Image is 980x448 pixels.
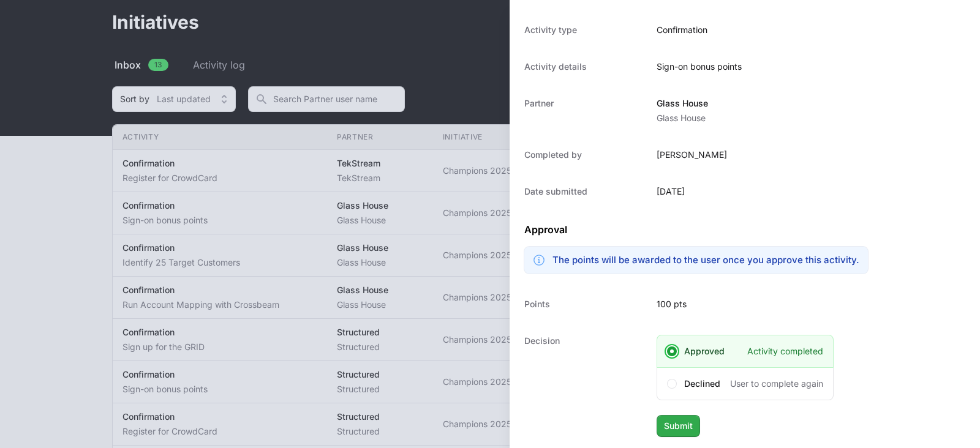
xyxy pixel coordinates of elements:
button: Submit [657,415,700,437]
span: Declined [684,378,720,390]
p: Glass House [657,112,708,124]
dt: Completed by [524,149,642,161]
p: Sign-on bonus points [657,61,742,73]
dt: Activity type [524,24,642,36]
span: Submit [664,419,693,433]
span: User to complete again [730,378,823,390]
dd: [DATE] [657,185,685,198]
h3: The points will be awarded to the user once you approve this activity. [552,253,859,267]
p: 100 pts [657,298,687,310]
dt: Activity details [524,61,642,73]
span: Approved [684,345,725,357]
p: Glass House [657,97,708,110]
dt: Points [524,298,642,310]
dt: Date submitted [524,185,642,198]
dt: Partner [524,97,642,124]
dd: Confirmation [657,24,707,36]
dt: Decision [524,335,642,437]
h3: Approval [524,222,868,237]
dd: [PERSON_NAME] [657,149,727,161]
span: Activity completed [747,345,823,357]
